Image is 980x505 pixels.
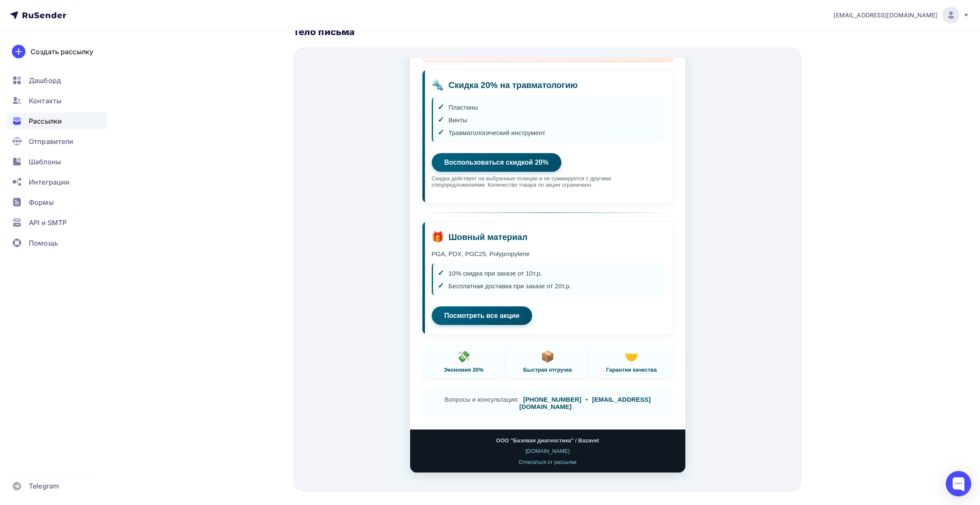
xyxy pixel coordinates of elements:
div: Гарантия качества [200,308,273,315]
span: [EMAIL_ADDRESS][DOMAIN_NAME] [834,11,938,19]
span: ✓ [43,223,49,232]
a: Дашборд [7,72,108,89]
a: Формы [7,194,108,211]
div: Травматологический инструмент [43,69,264,79]
span: Рассылки [29,116,62,126]
span: Формы [29,197,54,207]
div: Тело письма [293,26,802,38]
a: Отправители [7,133,108,150]
span: Помощь [29,238,58,248]
a: [DOMAIN_NAME] [130,389,174,396]
span: 🔩 [36,21,49,33]
p: Скидка действует на выбранные позиции и не суммируется с другими спецпредложениями. Количество то... [36,117,269,130]
span: Отправители [29,136,74,146]
div: Пластины [43,44,264,53]
span: Интеграции [29,177,69,187]
span: ✓ [43,44,49,53]
p: PGA, PDX, PGC25, Polypropylene [36,191,269,200]
a: Воспользоваться скидкой 20% [36,95,166,113]
div: 10% скидка при заказе от 10т.р. [43,210,264,219]
span: Telegram [29,481,59,491]
a: [EMAIL_ADDRESS][DOMAIN_NAME] [834,7,970,24]
div: 📦 [116,292,189,305]
span: 🎁 [36,173,49,185]
span: Шаблоны [29,157,61,167]
div: Бесплатная доставка при заказе от 20т.р. [43,223,264,232]
span: ✓ [43,57,49,66]
div: 🤝 [200,292,273,305]
span: ✓ [43,210,49,219]
a: [PHONE_NUMBER] [128,337,186,345]
div: Вопросы и консультация: • [27,330,278,359]
div: 💸 [32,292,105,305]
a: Шаблоны [7,153,108,170]
span: Дашборд [29,75,61,86]
strong: ООО "Базовая диагностика" / Bazavet [101,379,204,385]
div: Создать рассылку [31,47,93,57]
a: Посмотреть все акции [36,248,137,267]
span: ✓ [43,69,49,79]
div: Шовный материал [36,173,269,185]
a: Рассылки [7,113,108,130]
span: API и SMTP [29,218,67,228]
div: Винты [43,57,264,66]
div: Быстрая отгрузка [116,308,189,315]
div: Скидка 20% на травматологию [36,21,269,33]
a: Контакты [7,92,108,109]
div: Экономия 20% [32,308,105,315]
a: [EMAIL_ADDRESS][DOMAIN_NAME] [124,337,255,352]
a: Отписаться от рассылки [123,401,181,407]
span: Контакты [29,96,61,106]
